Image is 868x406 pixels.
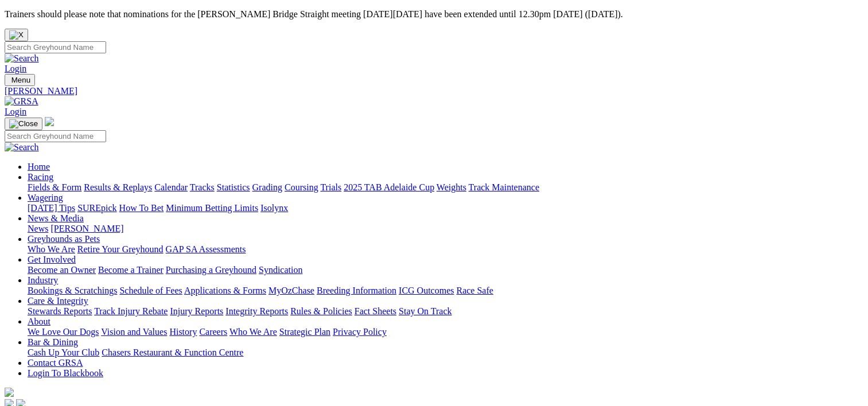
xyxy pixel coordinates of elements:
[28,348,863,358] div: Bar & Dining
[5,388,14,397] img: logo-grsa-white.png
[399,306,451,316] a: Stay On Track
[355,306,396,316] a: Fact Sheets
[28,234,100,244] a: Greyhounds as Pets
[320,182,341,192] a: Trials
[190,182,215,192] a: Tracks
[5,118,42,130] button: Toggle navigation
[5,107,26,116] a: Login
[5,9,863,19] p: Trainers should please note that nominations for the [PERSON_NAME] Bridge Straight meeting [DATE]...
[28,286,117,295] a: Bookings & Scratchings
[260,203,288,213] a: Isolynx
[279,327,330,337] a: Strategic Plan
[437,182,466,192] a: Weights
[28,275,58,285] a: Industry
[154,182,188,192] a: Calendar
[317,286,396,295] a: Breeding Information
[290,306,352,316] a: Rules & Policies
[199,327,227,337] a: Careers
[268,286,314,295] a: MyOzChase
[5,41,106,53] input: Search
[28,306,863,317] div: Care & Integrity
[170,306,223,316] a: Injury Reports
[456,286,493,295] a: Race Safe
[28,255,76,264] a: Get Involved
[28,306,92,316] a: Stewards Reports
[102,348,243,357] a: Chasers Restaurant & Function Centre
[5,29,28,41] button: Close
[333,327,387,337] a: Privacy Policy
[469,182,539,192] a: Track Maintenance
[28,327,863,337] div: About
[28,296,88,306] a: Care & Integrity
[94,306,168,316] a: Track Injury Rebate
[344,182,434,192] a: 2025 TAB Adelaide Cup
[5,74,35,86] button: Toggle navigation
[119,203,164,213] a: How To Bet
[28,244,863,255] div: Greyhounds as Pets
[28,224,48,233] a: News
[28,317,50,326] a: About
[166,203,258,213] a: Minimum Betting Limits
[50,224,123,233] a: [PERSON_NAME]
[5,96,38,107] img: GRSA
[119,286,182,295] a: Schedule of Fees
[28,213,84,223] a: News & Media
[28,358,83,368] a: Contact GRSA
[28,172,53,182] a: Racing
[101,327,167,337] a: Vision and Values
[77,203,116,213] a: SUREpick
[28,203,75,213] a: [DATE] Tips
[28,286,863,296] div: Industry
[28,265,96,275] a: Become an Owner
[28,193,63,202] a: Wagering
[285,182,318,192] a: Coursing
[9,119,38,128] img: Close
[84,182,152,192] a: Results & Replays
[28,327,99,337] a: We Love Our Dogs
[28,224,863,234] div: News & Media
[28,162,50,171] a: Home
[259,265,302,275] a: Syndication
[229,327,277,337] a: Who We Are
[28,244,75,254] a: Who We Are
[28,348,99,357] a: Cash Up Your Club
[5,130,106,142] input: Search
[5,53,39,64] img: Search
[5,142,39,153] img: Search
[169,327,197,337] a: History
[28,265,863,275] div: Get Involved
[28,182,81,192] a: Fields & Form
[28,368,103,378] a: Login To Blackbook
[77,244,164,254] a: Retire Your Greyhound
[5,64,26,73] a: Login
[399,286,454,295] a: ICG Outcomes
[28,203,863,213] div: Wagering
[225,306,288,316] a: Integrity Reports
[9,30,24,40] img: X
[98,265,164,275] a: Become a Trainer
[252,182,282,192] a: Grading
[166,244,246,254] a: GAP SA Assessments
[28,337,78,347] a: Bar & Dining
[166,265,256,275] a: Purchasing a Greyhound
[11,76,30,84] span: Menu
[217,182,250,192] a: Statistics
[28,182,863,193] div: Racing
[5,86,863,96] a: [PERSON_NAME]
[45,117,54,126] img: logo-grsa-white.png
[184,286,266,295] a: Applications & Forms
